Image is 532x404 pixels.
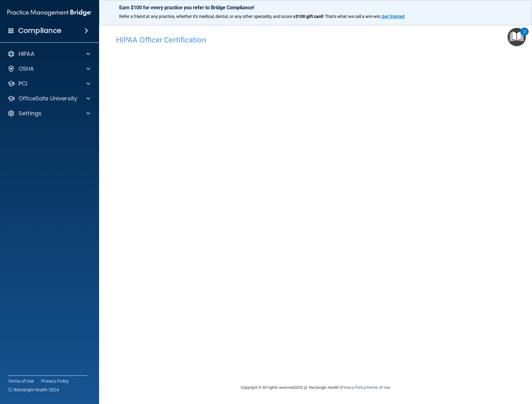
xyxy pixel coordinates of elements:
div: 2 [523,32,525,40]
a: Get Started [382,14,405,19]
h4: Compliance [18,26,61,35]
a: Terms of Use [8,378,34,384]
p: PCI [19,80,27,87]
a: OSHA [7,65,90,72]
span: Ⓒ Rectangle Health 2024 [8,387,59,393]
a: Privacy Policy [41,378,69,384]
a: Terms of Use [367,385,390,390]
a: HIPAA [7,50,90,58]
button: Open Resource Center, 2 new notifications [508,28,526,46]
strong: $100 gift card [295,14,323,19]
a: Settings [7,110,90,117]
p: OSHA [19,65,34,72]
strong: Get Started [382,14,404,19]
p: OfficeSafe University [19,95,77,102]
a: OfficeSafe University [7,95,90,102]
h4: HIPAA Officer Certification [116,36,515,44]
div: Copyright © All rights reserved 2025 @ Rectangle Health | | [203,378,429,397]
a: PCI [7,80,90,87]
img: PMB logo [7,7,92,19]
a: Privacy Policy [341,385,365,390]
p: Settings [19,110,41,117]
span: ! That's what we call a win-win. [323,14,382,19]
p: Earn $100 for every practice you refer to Bridge Compliance! [119,5,512,11]
p: HIPAA [19,50,34,58]
span: Refer a friend at any practice, whether it's medical, dental, or any other speciality, and score a [119,14,295,19]
iframe: hipaa-training [116,47,515,249]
